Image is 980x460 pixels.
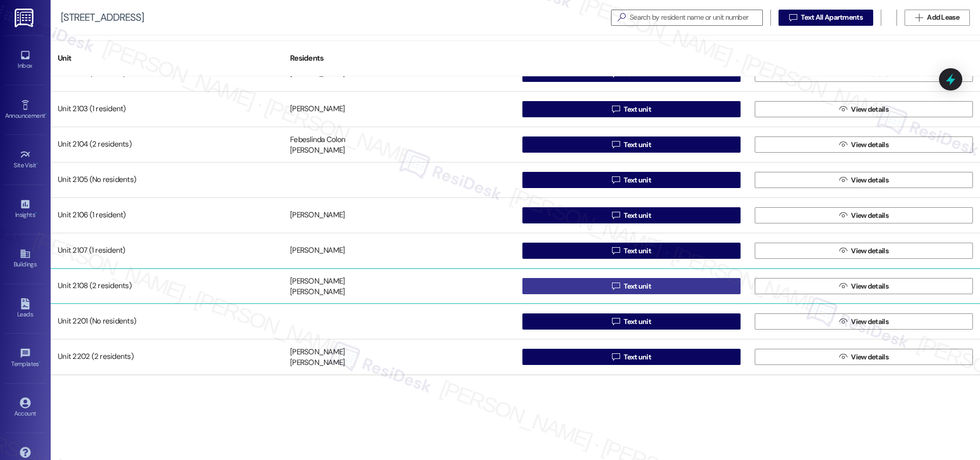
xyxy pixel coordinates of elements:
button: Text unit [522,349,741,365]
i:  [612,176,620,184]
button: View details [755,313,973,330]
div: Unit 2108 (2 residents) [51,276,283,296]
a: Account [5,394,46,422]
a: Insights • [5,196,46,223]
i:  [612,353,620,361]
span: Text unit [624,175,651,186]
button: Text unit [522,278,741,294]
span: • [39,359,40,366]
i:  [839,211,847,219]
button: View details [755,349,973,365]
i:  [789,14,797,22]
span: Text unit [624,210,651,221]
span: • [36,160,38,167]
div: [STREET_ADDRESS] [61,12,144,23]
button: Text unit [522,243,741,259]
div: Unit [51,46,283,71]
input: Search by resident name or unit number [630,11,762,25]
button: Text unit [522,313,741,330]
a: Templates • [5,345,46,372]
span: Text unit [624,104,651,115]
div: Unit 2104 (2 residents) [51,134,283,155]
span: Text unit [624,316,651,327]
span: • [35,210,36,217]
i:  [839,176,847,184]
i:  [839,317,847,326]
button: Text unit [522,207,741,223]
div: Unit 2202 (2 residents) [51,347,283,367]
span: Text unit [624,281,651,292]
div: Unit 2201 (No residents) [51,311,283,332]
button: Text unit [522,136,741,153]
i:  [612,317,620,326]
i:  [612,247,620,255]
img: ResiDesk Logo [15,9,35,27]
span: View details [851,175,888,186]
div: [PERSON_NAME] [290,358,345,369]
div: [PERSON_NAME] [290,104,345,115]
button: View details [755,207,973,223]
div: Febeslinda Colon [290,134,345,145]
button: Text unit [522,101,741,117]
i:  [612,141,620,149]
div: Unit 2105 (No residents) [51,170,283,190]
span: View details [851,104,888,115]
div: [PERSON_NAME] [290,276,345,287]
button: View details [755,278,973,294]
div: [PERSON_NAME] [290,287,345,298]
span: View details [851,210,888,221]
span: View details [851,246,888,256]
i:  [839,141,847,149]
div: Residents [283,46,515,71]
button: Text All Apartments [779,10,873,26]
span: • [45,111,47,118]
button: View details [755,172,973,188]
div: [PERSON_NAME] [290,146,345,156]
div: Unit 2103 (1 resident) [51,99,283,119]
button: View details [755,243,973,259]
button: Add Lease [905,10,970,26]
span: Text unit [624,352,651,362]
i:  [612,105,620,113]
a: Buildings [5,245,46,272]
i:  [839,282,847,290]
span: View details [851,316,888,327]
span: Add Lease [927,12,959,23]
i:  [839,105,847,113]
span: View details [851,140,888,150]
a: Inbox [5,47,46,74]
span: Text unit [624,140,651,150]
i:  [612,282,620,290]
button: Text unit [522,172,741,188]
button: View details [755,136,973,153]
div: Unit 2106 (1 resident) [51,205,283,225]
button: View details [755,101,973,117]
div: Unit 2107 (1 resident) [51,241,283,261]
span: Text unit [624,246,651,256]
i:  [915,14,923,22]
span: View details [851,281,888,292]
a: Leads [5,295,46,323]
a: Site Visit • [5,146,46,173]
div: [PERSON_NAME] [290,246,345,256]
span: View details [851,352,888,362]
i:  [839,247,847,255]
i:  [612,211,620,219]
i:  [614,12,630,23]
div: [PERSON_NAME] [290,347,345,357]
div: [PERSON_NAME] [290,210,345,221]
i:  [839,353,847,361]
span: Text All Apartments [801,12,863,23]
